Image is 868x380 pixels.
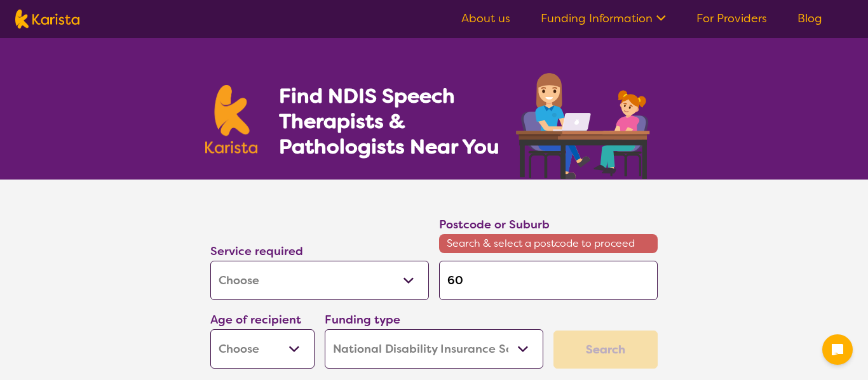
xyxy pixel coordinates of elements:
span: Search & select a postcode to proceed [439,234,658,253]
a: About us [461,11,510,26]
img: speech-therapy [506,69,663,180]
img: Karista logo [205,85,257,154]
h1: Find NDIS Speech Therapists & Pathologists Near You [279,83,514,159]
label: Funding type [325,312,400,327]
label: Service required [210,244,303,259]
a: Funding Information [541,11,666,26]
a: Blog [797,11,822,26]
a: For Providers [696,11,767,26]
input: Type [439,261,658,300]
label: Age of recipient [210,312,301,327]
img: Karista logo [15,10,79,29]
label: Postcode or Suburb [439,217,550,232]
